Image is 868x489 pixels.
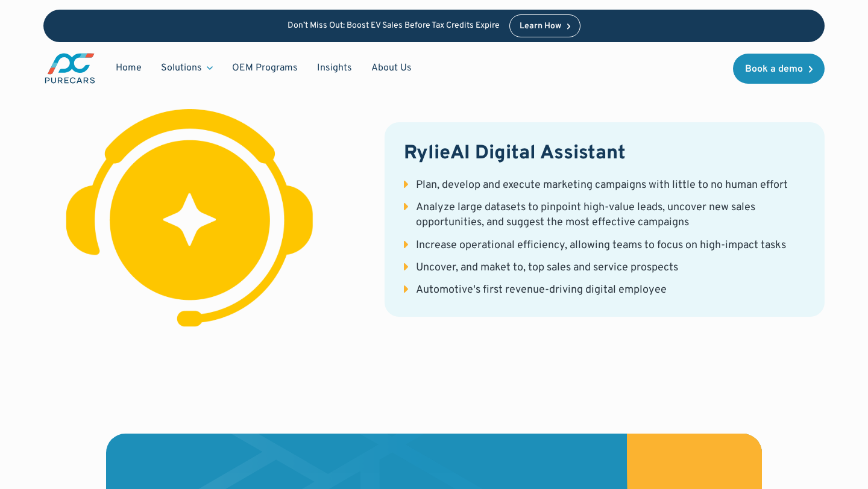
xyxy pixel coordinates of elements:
h3: RylieAI Digital Assistant [404,142,805,167]
img: purecars logo [43,52,96,85]
a: Book a demo [733,54,825,84]
a: About Us [362,57,421,79]
img: social media channels illustration [43,73,336,366]
a: OEM Programs [222,57,307,79]
div: Plan, develop and execute marketing campaigns with little to no human effort [416,178,788,193]
div: Uncover, and maket to, top sales and service prospects [416,260,678,275]
a: Learn How [509,14,581,37]
div: Book a demo [745,64,803,74]
div: Analyze large datasets to pinpoint high-value leads, uncover new sales opportunities, and suggest... [416,200,805,230]
div: Automotive's first revenue-driving digital employee [416,282,667,297]
a: Insights [307,57,362,79]
a: Home [106,57,151,79]
a: main [43,52,96,85]
div: Solutions [161,61,202,75]
div: Learn How [520,22,561,31]
div: Increase operational efficiency, allowing teams to focus on high-impact tasks [416,238,786,253]
p: Don’t Miss Out: Boost EV Sales Before Tax Credits Expire [288,21,500,31]
div: Solutions [151,57,222,79]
